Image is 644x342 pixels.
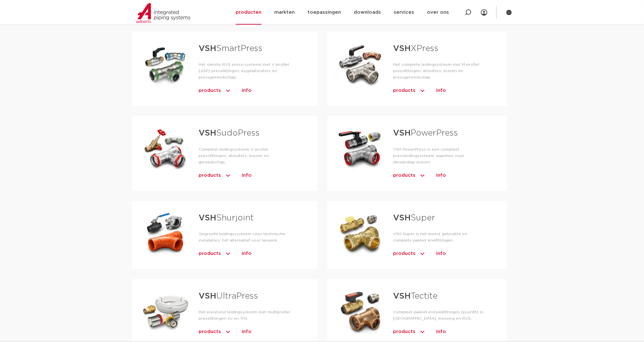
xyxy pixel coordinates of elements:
[436,85,446,96] a: info
[393,44,438,53] a: VSHXPress
[393,214,435,222] a: VSHSuper
[199,129,260,137] a: VSHSudoPress
[419,327,426,337] img: icon-chevron-up-1.svg
[225,327,231,337] img: icon-chevron-up-1.svg
[199,327,221,337] span: products
[393,327,415,337] span: products
[199,170,221,181] span: products
[225,249,231,259] img: icon-chevron-up-1.svg
[436,170,446,181] a: info
[199,214,216,222] strong: VSH
[242,249,252,259] a: info
[199,44,262,53] a: VSHSmartPress
[199,249,221,259] span: products
[199,214,254,222] a: VSHShurjoint
[436,249,446,259] a: info
[199,292,216,300] strong: VSH
[199,292,258,300] a: VSHUltraPress
[199,309,297,322] p: Het kunststof leidingsysteem met multiprofiel pressfittingen (U en TH).
[436,327,446,337] a: info
[393,292,437,300] a: VSHTectite
[393,146,486,165] p: VSH PowerPress is een compleet pressleidingsysteem waarmee voor dikwandige buizen.
[393,44,411,53] strong: VSH
[199,146,297,165] p: Compleet leidingsysteem V-profiel pressfittingen, afsluiters, buizen en gereedschap.
[199,231,297,243] p: Gegroefd leidingssysteem voor technische installaties; hét alternatief voor laswerk.
[199,44,216,53] strong: VSH
[199,61,297,80] p: Het slimste RVS press-systeem met V-profiel (ASP) pressfittingen, kogelafsluiters en pressgereeds...
[393,249,415,259] span: products
[419,85,426,96] img: icon-chevron-up-1.svg
[393,170,415,181] span: products
[393,129,458,137] a: VSHPowerPress
[242,85,252,96] a: info
[393,214,411,222] strong: VSH
[419,170,426,181] img: icon-chevron-up-1.svg
[199,129,216,137] strong: VSH
[393,309,486,322] p: Compleet pakket insteekfittingen (pushfit) in [GEOGRAPHIC_DATA], messing en RVS.
[393,85,415,96] span: products
[393,292,411,300] strong: VSH
[242,327,252,337] a: info
[225,85,231,96] img: icon-chevron-up-1.svg
[419,249,426,259] img: icon-chevron-up-1.svg
[393,61,486,80] p: Het complete leidingsysteem met M-profiel pressfittingen, afsluiters, buizen en pressgereedschap.
[393,129,411,137] strong: VSH
[393,231,486,243] p: VSH Super is het meest gebruikte en complete pakket knelfittingen.
[242,170,252,181] a: info
[225,170,231,181] img: icon-chevron-up-1.svg
[199,85,221,96] span: products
